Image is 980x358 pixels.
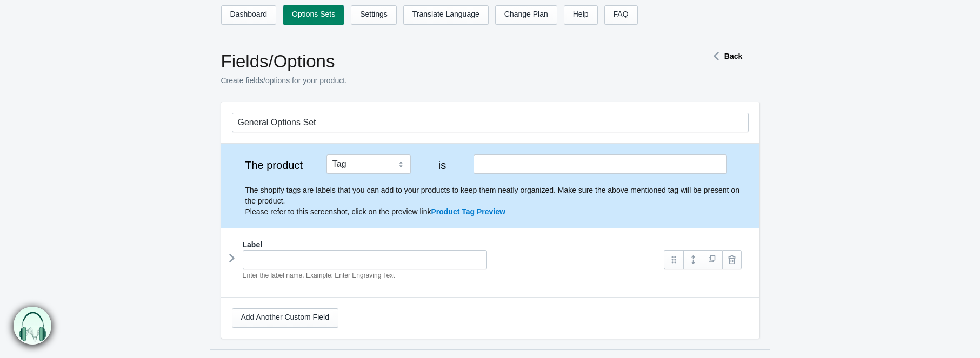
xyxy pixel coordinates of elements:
img: bxm.png [14,307,51,345]
a: Options Sets [283,5,344,25]
p: The shopify tags are labels that you can add to your products to keep them neatly organized. Make... [245,185,749,217]
input: General Options Set [232,113,749,132]
label: is [421,160,463,171]
a: Back [708,52,742,60]
label: Label [243,239,263,250]
a: Settings [351,5,397,25]
strong: Back [724,52,742,60]
label: The product [232,160,316,171]
h1: Fields/Options [221,51,670,72]
a: Dashboard [221,5,277,25]
a: Help [564,5,598,25]
p: Create fields/options for your product. [221,75,670,86]
em: Enter the label name. Example: Enter Engraving Text [243,272,395,279]
a: Add Another Custom Field [232,308,338,328]
a: Translate Language [403,5,489,25]
a: Product Tag Preview [431,207,505,216]
a: Change Plan [495,5,557,25]
a: FAQ [604,5,638,25]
